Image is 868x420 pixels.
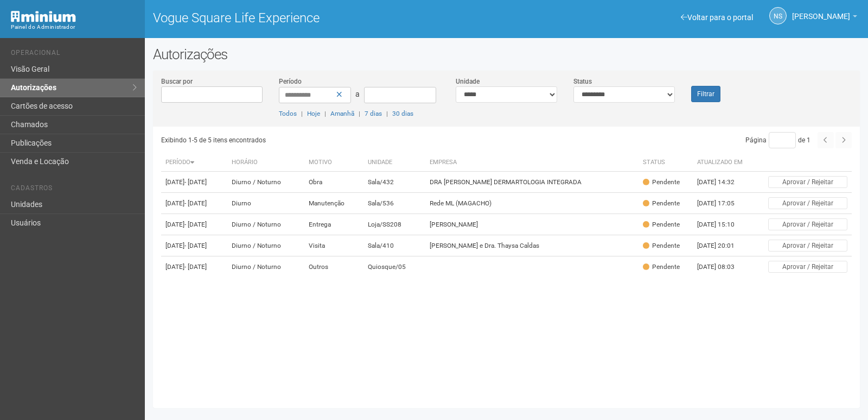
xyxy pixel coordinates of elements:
td: [DATE] 08:03 [693,256,752,278]
span: | [324,110,326,117]
td: Diurno [227,193,304,214]
img: Minium [11,11,76,22]
th: Período [161,154,227,172]
a: Amanhã [330,110,354,117]
div: Exibindo 1-5 de 5 itens encontrados [161,132,503,148]
a: Todos [279,110,297,117]
td: Outros [304,256,363,278]
th: Horário [227,154,304,172]
span: | [386,110,388,117]
h1: Vogue Square Life Experience [153,11,499,25]
td: Quiosque/05 [363,256,425,278]
button: Filtrar [691,86,720,102]
th: Motivo [304,154,363,172]
button: Aprovar / Rejeitar [768,240,847,252]
th: Status [639,154,693,172]
span: - [DATE] [184,221,207,228]
div: Pendente [643,241,680,250]
div: Pendente [643,178,680,187]
span: | [359,110,360,117]
a: NS [769,7,787,24]
span: Página de 1 [745,136,810,144]
td: [DATE] [161,256,227,278]
td: Obra [304,172,363,193]
th: Empresa [425,154,639,172]
td: Diurno / Noturno [227,235,304,256]
td: Entrega [304,214,363,235]
a: [PERSON_NAME] [792,14,857,22]
li: Operacional [11,49,137,60]
td: Diurno / Noturno [227,172,304,193]
td: [DATE] [161,235,227,256]
h2: Autorizações [153,46,860,62]
td: [PERSON_NAME] e Dra. Thaysa Caldas [425,235,639,256]
td: [DATE] 20:01 [693,235,752,256]
td: [DATE] 17:05 [693,193,752,214]
td: [DATE] 15:10 [693,214,752,235]
span: - [DATE] [184,263,207,271]
td: [DATE] [161,172,227,193]
button: Aprovar / Rejeitar [768,218,847,230]
td: Sala/536 [363,193,425,214]
td: [PERSON_NAME] [425,214,639,235]
label: Buscar por [161,77,193,86]
span: a [355,90,360,98]
label: Unidade [456,77,480,86]
td: Rede ML (MAGACHO) [425,193,639,214]
th: Atualizado em [693,154,752,172]
td: Sala/432 [363,172,425,193]
label: Status [573,77,592,86]
td: Loja/SS208 [363,214,425,235]
td: Visita [304,235,363,256]
td: [DATE] 14:32 [693,172,752,193]
span: Nicolle Silva [792,2,850,21]
td: [DATE] [161,193,227,214]
a: 30 dias [392,110,413,117]
button: Aprovar / Rejeitar [768,176,847,188]
th: Unidade [363,154,425,172]
td: DRA [PERSON_NAME] DERMARTOLOGIA INTEGRADA [425,172,639,193]
td: Diurno / Noturno [227,256,304,278]
span: - [DATE] [184,242,207,249]
td: Diurno / Noturno [227,214,304,235]
td: Sala/410 [363,235,425,256]
span: - [DATE] [184,178,207,186]
td: Manutenção [304,193,363,214]
div: Painel do Administrador [11,22,137,32]
span: | [301,110,303,117]
button: Aprovar / Rejeitar [768,261,847,273]
div: Pendente [643,262,680,272]
a: Hoje [307,110,320,117]
a: 7 dias [365,110,382,117]
div: Pendente [643,220,680,229]
div: Pendente [643,199,680,208]
label: Período [279,77,302,86]
a: Voltar para o portal [681,13,753,22]
td: [DATE] [161,214,227,235]
button: Aprovar / Rejeitar [768,197,847,209]
li: Cadastros [11,184,137,196]
span: - [DATE] [184,199,207,207]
